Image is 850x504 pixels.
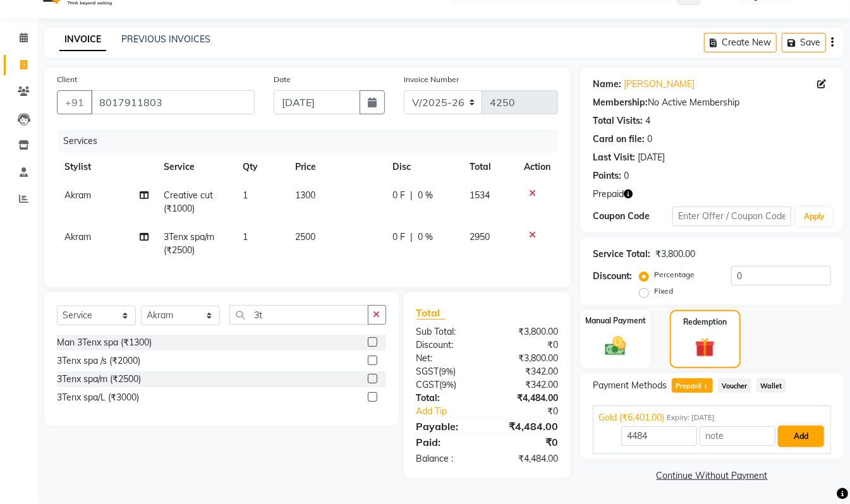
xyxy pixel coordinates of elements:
[593,210,672,223] div: Coupon Code
[672,378,713,393] span: Prepaid
[672,207,791,226] input: Enter Offer / Coupon Code
[407,452,487,465] div: Balance :
[487,365,568,378] div: ₹342.00
[593,270,632,283] div: Discount:
[407,352,487,365] div: Net:
[57,354,140,368] div: 3Tenx spa /s (₹2000)
[593,114,643,128] div: Total Visits:
[407,405,501,418] a: Add Tip
[164,231,214,256] span: 3Tenx spa/m (₹2500)
[702,383,709,391] span: 1
[57,373,141,386] div: 3Tenx spa/m (₹2500)
[416,379,440,390] span: CGST
[229,305,368,325] input: Search or Scan
[593,151,635,164] div: Last Visit:
[700,426,775,446] input: note
[593,78,621,91] div: Name:
[487,339,568,352] div: ₹0
[593,379,667,392] span: Payment Methods
[418,231,433,244] span: 0 %
[59,28,106,51] a: INVOICE
[778,426,824,447] button: Add
[655,248,695,261] div: ₹3,800.00
[64,189,91,201] span: Akram
[57,74,77,85] label: Client
[407,419,487,434] div: Payable:
[407,365,487,378] div: ( )
[418,189,433,202] span: 0 %
[295,189,315,201] span: 1300
[487,392,568,405] div: ₹4,484.00
[593,188,624,201] span: Prepaid
[470,231,490,243] span: 2950
[487,378,568,392] div: ₹342.00
[407,435,487,450] div: Paid:
[593,248,650,261] div: Service Total:
[295,231,315,243] span: 2500
[704,33,777,52] button: Create New
[585,315,646,327] label: Manual Payment
[416,366,439,377] span: SGST
[487,419,568,434] div: ₹4,484.00
[288,153,385,181] th: Price
[645,114,650,128] div: 4
[718,378,751,393] span: Voucher
[487,352,568,365] div: ₹3,800.00
[57,90,92,114] button: +91
[410,189,413,202] span: |
[91,90,255,114] input: Search by Name/Mobile/Email/Code
[654,269,695,280] label: Percentage
[442,380,454,390] span: 9%
[462,153,516,181] th: Total
[410,231,413,244] span: |
[407,325,487,339] div: Sub Total:
[782,33,826,52] button: Save
[274,74,291,85] label: Date
[404,74,459,85] label: Invoice Number
[621,426,697,446] input: Amount
[392,189,405,202] span: 0 F
[442,366,454,376] span: 9%
[470,189,490,201] span: 1534
[796,207,832,226] button: Apply
[583,469,841,483] a: Continue Without Payment
[756,378,786,393] span: Wallet
[407,339,487,352] div: Discount:
[243,231,248,243] span: 1
[593,169,621,183] div: Points:
[57,153,156,181] th: Stylist
[598,411,664,424] span: Gold (₹6,401.00)
[407,378,487,392] div: ( )
[156,153,235,181] th: Service
[416,306,446,320] span: Total
[487,325,568,339] div: ₹3,800.00
[593,96,831,109] div: No Active Membership
[385,153,462,181] th: Disc
[64,231,91,243] span: Akram
[647,133,652,146] div: 0
[392,231,405,244] span: 0 F
[121,33,210,45] a: PREVIOUS INVOICES
[243,189,248,201] span: 1
[624,169,629,183] div: 0
[57,336,152,349] div: Man 3Tenx spa (₹1300)
[487,452,568,465] div: ₹4,484.00
[593,96,648,109] div: Membership:
[407,392,487,405] div: Total:
[683,316,727,328] label: Redemption
[667,412,715,423] span: Expiry: [DATE]
[487,435,568,450] div: ₹0
[164,189,213,214] span: Creative cut (₹1000)
[598,334,633,358] img: _cash.svg
[638,151,665,164] div: [DATE]
[58,129,568,153] div: Services
[654,285,673,297] label: Fixed
[593,133,645,146] div: Card on file:
[516,153,558,181] th: Action
[689,335,721,360] img: _gift.svg
[235,153,288,181] th: Qty
[501,405,568,418] div: ₹0
[57,391,139,404] div: 3Tenx spa/L (₹3000)
[624,78,695,91] a: [PERSON_NAME]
